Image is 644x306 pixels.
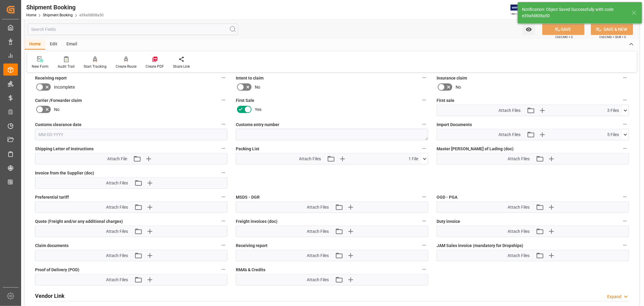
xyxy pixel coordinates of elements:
span: Invoice from the Supplier (doc) [35,170,94,176]
span: Import Documents [437,122,472,128]
span: No [54,106,59,113]
span: First Sale [236,97,254,104]
span: MSDS - DGR [236,194,260,200]
span: 1 File [409,156,418,162]
span: Preferential tariff [35,194,69,200]
div: Create Route [116,64,136,69]
button: Insurance claim [621,74,629,82]
button: Receiving report [219,74,227,82]
span: Yes [255,106,261,113]
span: Customs clearance date [35,122,82,128]
span: 5 Files [607,132,619,138]
button: Preferential tariff [219,193,227,201]
button: Proof of Delivery (POD) [219,265,227,273]
div: Home [25,39,45,50]
button: Receiving report [420,241,428,249]
span: Attach Files [106,252,128,259]
input: Search Fields [28,24,238,35]
button: open menu [523,24,535,35]
span: Master [PERSON_NAME] of Lading (doc) [437,146,514,152]
span: Duty invoice [437,218,460,225]
button: Freight invoices (doc) [420,217,428,225]
div: Shipment Booking [26,3,104,12]
span: Quote (Freight and/or any additional charges) [35,218,123,225]
div: Notification: Object Saved Successfully with code e39afd808a50 [522,6,626,19]
button: Import Documents [621,120,629,128]
button: Claim documents [219,241,227,249]
button: First Sale [420,96,428,104]
span: Attach Files [307,204,329,210]
button: Intent to claim [420,74,428,82]
span: OGD - PGA [437,194,457,200]
span: Attach Files [508,204,530,210]
div: Email [62,39,82,50]
span: First sale [437,97,454,104]
div: Audit Trail [58,64,75,69]
span: No [456,84,461,90]
a: Home [26,13,36,17]
button: Carrier /Forwarder claim [219,96,227,104]
span: Attach Files [307,277,329,283]
button: SAVE & NEW [591,24,633,35]
span: Attach Files [307,228,329,235]
button: RMA's & Credits [420,265,428,273]
span: Attach File [107,156,127,162]
span: Attach Files [299,156,321,162]
button: Duty invoice [621,217,629,225]
span: Receiving report [35,75,67,81]
h2: Vendor Link [35,292,65,300]
button: MSDS - DGR [420,193,428,201]
span: RMA's & Credits [236,267,265,273]
span: Shipping Letter of Instructions [35,146,94,152]
span: Attach Files [508,228,530,235]
button: First sale [621,96,629,104]
span: Claim documents [35,243,69,249]
span: Attach Files [106,228,128,235]
button: Quote (Freight and/or any additional charges) [219,217,227,225]
button: Customs clearance date [219,120,227,128]
button: JAM Sales invoice (mandatory for Dropships) [621,241,629,249]
div: Expand [607,294,621,300]
button: Customs entry number [420,120,428,128]
button: Master [PERSON_NAME] of Lading (doc) [621,145,629,152]
button: Invoice from the Supplier (doc) [219,169,227,177]
button: OGD - PGA [621,193,629,201]
div: New Form [32,64,49,69]
div: Edit [45,39,62,50]
span: Attach Files [106,180,128,186]
div: Create PDF [146,64,164,69]
span: Proof of Delivery (POD) [35,267,79,273]
span: JAM Sales invoice (mandatory for Dropships) [437,243,523,249]
button: SAVE [542,24,585,35]
span: Freight invoices (doc) [236,218,277,225]
span: Attach Files [499,107,521,114]
input: MM-DD-YYYY [35,129,227,140]
span: Packing List [236,146,259,152]
button: Packing List [420,145,428,152]
span: Attach Files [499,132,521,138]
span: Incomplete [54,84,75,90]
div: Start Tracking [84,64,107,69]
span: Ctrl/CMD + S [555,35,573,39]
span: Receiving report [236,243,268,249]
span: Attach Files [307,252,329,259]
span: Attach Files [106,277,128,283]
span: Ctrl/CMD + Shift + S [599,35,626,39]
span: Attach Files [508,252,530,259]
span: 3 Files [607,107,619,114]
img: Exertis%20JAM%20-%20Email%20Logo.jpg_1722504956.jpg [511,5,531,15]
span: Intent to claim [236,75,264,81]
button: Shipping Letter of Instructions [219,145,227,152]
div: Share Link [173,64,190,69]
a: Shipment Booking [43,13,73,17]
span: Carrier /Forwarder claim [35,97,82,104]
span: Attach Files [508,156,530,162]
span: No [255,84,260,90]
span: Insurance claim [437,75,467,81]
span: Customs entry number [236,122,279,128]
span: Attach Files [106,204,128,210]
